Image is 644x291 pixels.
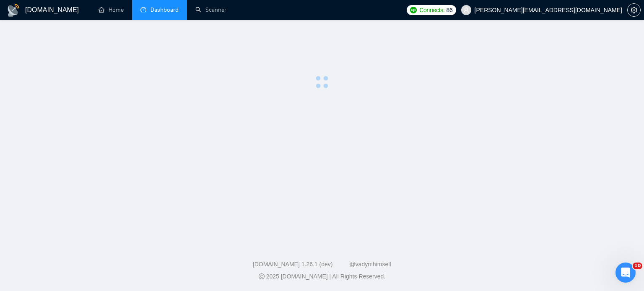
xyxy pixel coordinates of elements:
button: setting [627,3,641,17]
span: user [463,7,469,13]
span: 86 [447,5,453,15]
span: Dashboard [151,6,179,13]
a: homeHome [99,6,124,13]
a: setting [627,7,641,13]
span: Connects: [419,5,444,15]
img: logo [7,4,20,17]
img: upwork-logo.png [410,7,417,13]
a: searchScanner [195,6,226,13]
a: @vadymhimself [349,261,391,268]
span: setting [628,7,640,13]
span: copyright [259,273,265,279]
div: 2025 [DOMAIN_NAME] | All Rights Reserved. [7,272,637,281]
iframe: Intercom live chat [615,263,636,283]
span: dashboard [140,7,146,13]
a: [DOMAIN_NAME] 1.26.1 (dev) [253,261,333,268]
span: 10 [633,263,642,269]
